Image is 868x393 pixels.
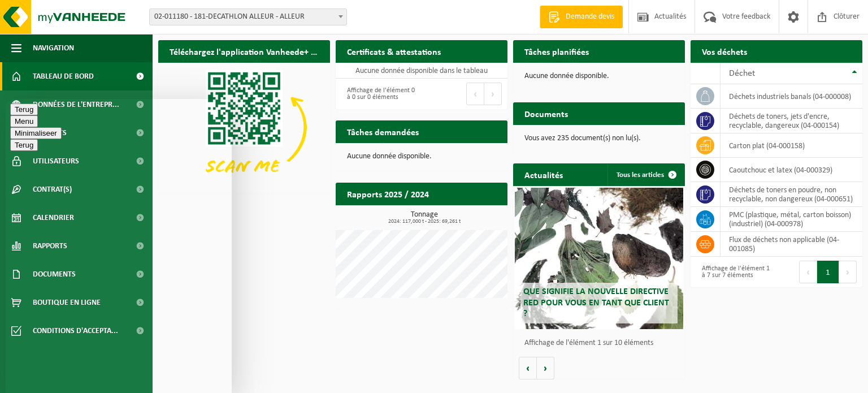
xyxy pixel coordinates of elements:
[524,72,674,80] p: Aucune donnée disponible.
[721,84,862,109] td: déchets industriels banals (04-000008)
[523,287,669,318] span: Que signifie la nouvelle directive RED pour vous en tant que client ?
[347,153,496,161] p: Aucune donnée disponible.
[336,183,440,205] h2: Rapports 2025 / 2024
[513,163,574,185] h2: Actualités
[336,63,507,79] td: Aucune donnée disponible dans le tableau
[513,102,579,124] h2: Documents
[409,205,506,227] a: Consulter les rapports
[537,357,554,379] button: Volgende
[484,83,502,105] button: Next
[721,182,862,207] td: déchets de toners en poudre, non recyclable, non dangereux (04-000651)
[721,232,862,257] td: flux de déchets non applicable (04-001085)
[817,261,839,283] button: 1
[696,260,771,284] div: Affichage de l'élément 1 à 7 sur 7 éléments
[33,90,119,119] span: Données de l'entrepr...
[466,83,484,105] button: Previous
[515,188,683,329] a: Que signifie la nouvelle directive RED pour vous en tant que client ?
[158,63,330,192] img: Download de VHEPlus App
[150,9,346,25] span: 02-011180 - 181-DECATHLON ALLEUR - ALLEUR
[33,62,94,90] span: Tableau de bord
[6,99,232,393] iframe: chat widget
[158,40,330,62] h2: Téléchargez l'application Vanheede+ maintenant!
[33,34,74,62] span: Navigation
[341,219,507,224] span: 2024: 117,000 t - 2025: 69,261 t
[341,211,507,224] h3: Tonnage
[336,40,452,62] h2: Certificats & attestations
[524,135,674,142] p: Vous avez 235 document(s) non lu(s).
[607,163,684,186] a: Tous les articles
[721,158,862,182] td: caoutchouc et latex (04-000329)
[513,40,600,62] h2: Tâches planifiées
[524,339,679,347] p: Affichage de l'élément 1 sur 10 éléments
[839,261,857,283] button: Next
[519,357,537,379] button: Vorige
[341,81,416,106] div: Affichage de l'élément 0 à 0 sur 0 éléments
[149,8,347,25] span: 02-011180 - 181-DECATHLON ALLEUR - ALLEUR
[799,261,817,283] button: Previous
[540,6,623,28] a: Demande devis
[721,109,862,133] td: déchets de toners, jets d'encre, recyclable, dangereux (04-000154)
[563,11,617,23] span: Demande devis
[721,133,862,158] td: carton plat (04-000158)
[729,69,755,78] span: Déchet
[336,120,430,142] h2: Tâches demandées
[691,40,758,62] h2: Vos déchets
[721,207,862,232] td: PMC (plastique, métal, carton boisson) (industriel) (04-000978)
